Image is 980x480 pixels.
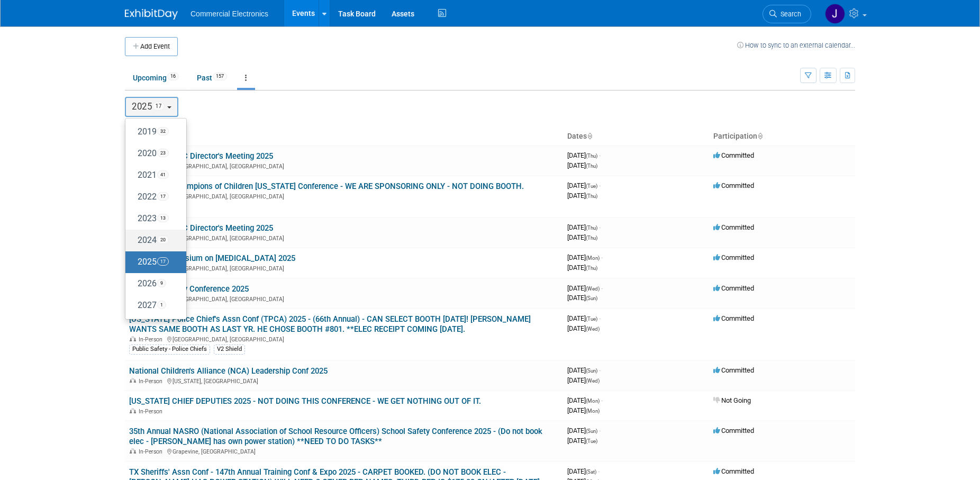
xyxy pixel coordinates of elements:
div: [US_STATE], [GEOGRAPHIC_DATA] [129,376,559,385]
span: (Sun) [586,428,597,434]
span: Committed [713,223,754,231]
span: [DATE] [567,376,600,384]
span: 23 [157,149,169,157]
span: 16 [167,73,179,80]
div: [GEOGRAPHIC_DATA], [GEOGRAPHIC_DATA] [129,161,559,170]
a: Sort by Participation Type [757,132,763,140]
span: - [599,366,601,374]
span: (Thu) [586,163,597,169]
span: 9 [157,279,166,287]
span: 17 [157,192,169,201]
span: Committed [713,366,754,374]
span: Search [777,10,801,18]
span: Commercial Electronics [190,10,268,18]
span: [DATE] [567,192,597,200]
a: 41st Int'l Symposium on [MEDICAL_DATA] 2025 [129,253,295,263]
span: (Sat) [586,469,596,475]
span: (Sun) [586,295,597,301]
span: - [601,396,603,404]
span: (Thu) [586,153,597,159]
span: (Tue) [586,316,597,322]
label: 2022 [131,188,176,206]
a: Past157 [189,68,235,88]
label: 2021 [131,167,176,184]
div: [GEOGRAPHIC_DATA], [GEOGRAPHIC_DATA] [129,264,559,272]
a: 35th Annual NASRO (National Association of School Resource Officers) School Safety Conference 202... [129,427,542,446]
span: (Thu) [586,225,597,231]
button: 202517 [125,97,178,117]
span: Not Going [713,396,751,404]
label: 2026 [131,275,176,293]
span: 13 [157,214,169,222]
span: (Wed) [586,326,600,332]
img: ExhibitDay [125,9,178,20]
span: [DATE] [567,284,603,292]
img: In-Person Event [130,378,136,383]
span: Committed [713,467,754,475]
a: 16th Annual Champions of Children [US_STATE] Conference - WE ARE SPONSORING ONLY - NOT DOING BOOTH. [129,182,524,191]
span: (Thu) [586,265,597,271]
span: [DATE] [567,264,597,271]
span: - [598,467,600,475]
span: [DATE] [567,294,597,302]
div: V2 Shield [214,345,245,354]
span: - [601,253,603,261]
span: In-Person [139,448,166,455]
span: [DATE] [567,223,601,231]
th: Event [125,128,563,146]
span: - [599,151,601,159]
span: [DATE] [567,406,600,414]
span: 157 [213,73,227,80]
span: [DATE] [567,396,603,404]
a: [US_STATE] Police Chief's Assn Conf (TPCA) 2025 - (66th Annual) - CAN SELECT BOOTH [DATE]! [PERSO... [129,314,531,334]
div: [GEOGRAPHIC_DATA], [GEOGRAPHIC_DATA] [129,233,559,242]
span: Committed [713,284,754,292]
span: Committed [713,314,754,322]
label: 2023 [131,210,176,228]
span: 32 [157,127,169,135]
span: Committed [713,253,754,261]
span: (Wed) [586,286,600,292]
span: 17 [157,257,169,266]
span: - [601,284,603,292]
span: (Tue) [586,183,597,189]
div: [GEOGRAPHIC_DATA], [GEOGRAPHIC_DATA] [129,192,559,200]
img: In-Person Event [130,336,136,341]
th: Dates [563,128,709,146]
a: [US_STATE] CAC Director's Meeting 2025 [129,151,273,161]
div: [GEOGRAPHIC_DATA], [GEOGRAPHIC_DATA] [129,334,559,343]
label: 2025 [131,253,176,271]
span: In-Person [139,378,166,385]
span: 2025 [132,101,165,112]
span: (Mon) [586,398,600,404]
span: [DATE] [567,314,601,322]
a: How to sync to an external calendar... [737,41,855,49]
a: National Children's Alliance (NCA) Leadership Conf 2025 [129,366,328,376]
label: 2019 [131,123,176,141]
span: (Mon) [586,255,600,261]
span: Committed [713,427,754,434]
span: [DATE] [567,324,600,332]
span: - [599,314,601,322]
a: Upcoming16 [125,68,187,88]
span: - [599,182,601,189]
a: Search [763,5,811,23]
span: [DATE] [567,151,601,159]
div: Grapevine, [GEOGRAPHIC_DATA] [129,447,559,455]
a: [US_STATE] CHIEF DEPUTIES 2025 - NOT DOING THIS CONFERENCE - WE GET NOTHING OUT OF IT. [129,396,481,406]
span: 1 [157,301,166,309]
span: [DATE] [567,427,601,434]
div: [GEOGRAPHIC_DATA], [GEOGRAPHIC_DATA] [129,294,559,303]
span: 17 [152,102,165,111]
span: [DATE] [567,437,597,445]
img: In-Person Event [130,448,136,454]
span: [DATE] [567,161,597,169]
span: In-Person [139,336,166,343]
span: (Thu) [586,193,597,199]
span: 41 [157,170,169,179]
span: Committed [713,151,754,159]
span: [DATE] [567,233,597,241]
label: 2027 [131,297,176,314]
span: In-Person [139,408,166,415]
span: - [599,223,601,231]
